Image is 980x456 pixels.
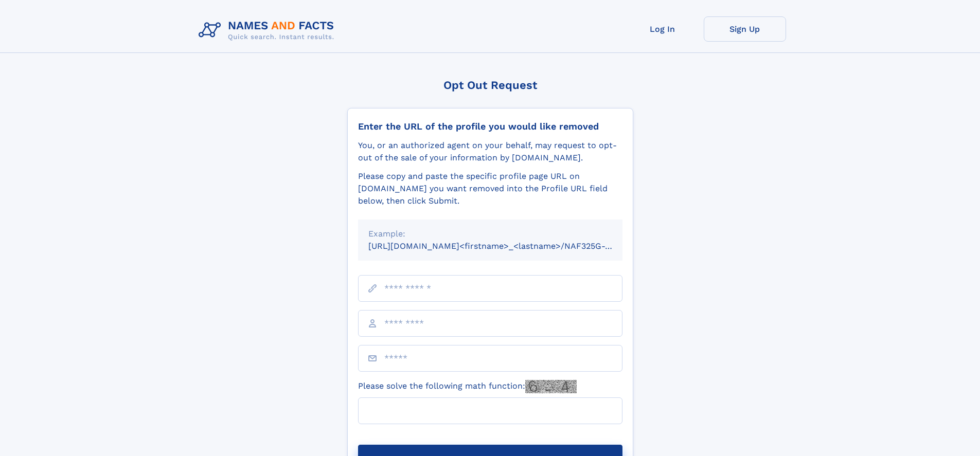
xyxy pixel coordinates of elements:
[704,16,786,42] a: Sign Up
[358,380,577,393] label: Please solve the following math function:
[368,228,612,240] div: Example:
[368,241,642,251] small: [URL][DOMAIN_NAME]<firstname>_<lastname>/NAF325G-xxxxxxxx
[347,79,633,92] div: Opt Out Request
[358,139,622,164] div: You, or an authorized agent on your behalf, may request to opt-out of the sale of your informatio...
[358,170,622,207] div: Please copy and paste the specific profile page URL on [DOMAIN_NAME] you want removed into the Pr...
[358,121,622,132] div: Enter the URL of the profile you would like removed
[194,16,343,44] img: Logo Names and Facts
[621,16,704,42] a: Log In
